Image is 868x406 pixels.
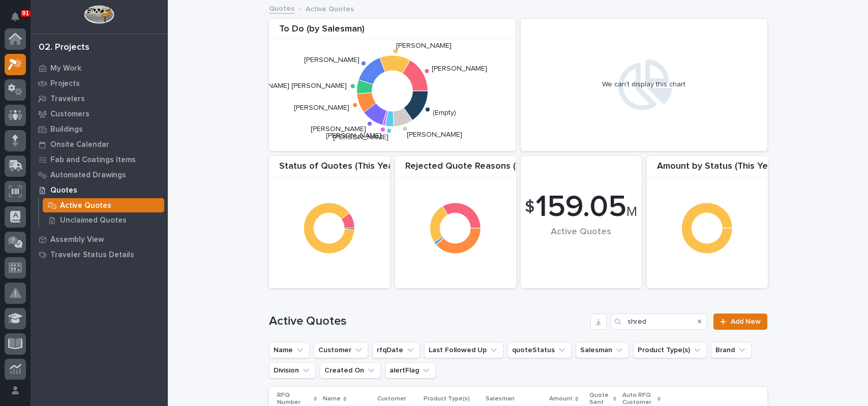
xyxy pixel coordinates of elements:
[433,109,456,116] text: (Empty)
[576,342,629,358] button: Salesman
[39,42,89,53] div: 02. Projects
[39,213,168,227] a: Unclaimed Quotes
[50,235,104,244] p: Assembly View
[31,182,168,198] a: Quotes
[294,104,349,111] text: [PERSON_NAME]
[320,362,381,379] button: Created On
[269,362,316,379] button: Division
[377,393,406,404] p: Customer
[486,393,515,404] p: Salesman
[611,314,707,330] input: Search
[333,134,388,141] text: [PERSON_NAME]
[50,79,80,88] p: Projects
[50,171,126,180] p: Automated Drawings
[424,393,470,404] p: Product Type(s)
[50,64,81,73] p: My Work
[549,393,573,404] p: Amount
[31,106,168,121] a: Customers
[31,60,168,76] a: My Work
[234,83,347,90] text: [PERSON_NAME] [PERSON_NAME]
[31,76,168,91] a: Projects
[395,161,516,178] div: Rejected Quote Reasons (This Year)
[31,152,168,167] a: Fab and Coatings Items
[50,186,77,195] p: Quotes
[22,10,29,17] p: 91
[314,342,368,358] button: Customer
[713,314,767,330] a: Add New
[269,161,390,178] div: Status of Quotes (This Year)
[507,342,572,358] button: quoteStatus
[407,132,462,139] text: [PERSON_NAME]
[31,91,168,106] a: Travelers
[31,247,168,262] a: Traveler Status Details
[647,161,768,178] div: Amount by Status (This Year)
[396,43,451,50] text: [PERSON_NAME]
[372,342,420,358] button: rfqDate
[538,227,624,259] div: Active Quotes
[602,80,685,89] div: We can't display this chart
[269,2,294,14] a: Quotes
[60,216,127,225] p: Unclaimed Quotes
[5,6,26,27] button: Notifications
[731,318,761,325] span: Add New
[432,65,487,72] text: [PERSON_NAME]
[525,198,534,217] span: $
[50,155,136,165] p: Fab and Coatings Items
[31,167,168,182] a: Automated Drawings
[304,56,359,64] text: [PERSON_NAME]
[633,342,707,358] button: Product Type(s)
[31,137,168,152] a: Onsite Calendar
[84,5,114,24] img: Workspace Logo
[50,125,83,134] p: Buildings
[385,362,436,379] button: alertFlag
[269,342,310,358] button: Name
[325,133,381,140] text: [PERSON_NAME]
[50,140,109,149] p: Onsite Calendar
[31,232,168,247] a: Assembly View
[50,110,89,119] p: Customers
[626,205,637,218] span: M
[60,201,111,210] p: Active Quotes
[323,393,341,404] p: Name
[269,314,587,329] h1: Active Quotes
[39,198,168,212] a: Active Quotes
[306,3,354,14] p: Active Quotes
[31,121,168,137] a: Buildings
[711,342,752,358] button: Brand
[50,251,134,260] p: Traveler Status Details
[424,342,503,358] button: Last Followed Up
[50,95,85,104] p: Travelers
[311,126,366,133] text: [PERSON_NAME]
[269,24,516,41] div: To Do (by Salesman)
[535,192,626,223] span: 159.05
[13,12,26,28] div: Notifications91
